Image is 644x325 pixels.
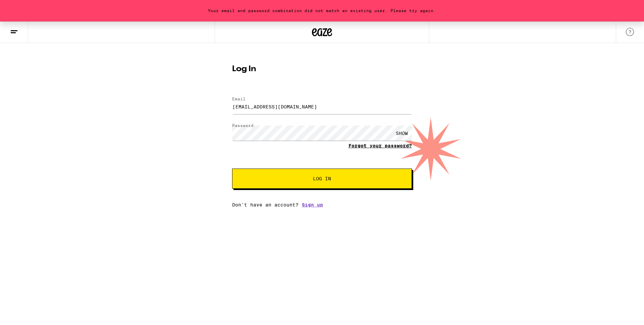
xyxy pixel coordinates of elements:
label: Password [232,123,254,128]
span: Hi. Need any help? [4,5,48,10]
h1: Log In [232,65,412,73]
div: SHOW [392,126,412,141]
div: Don't have an account? [232,202,412,207]
a: Forgot your password? [348,143,412,148]
button: Log In [232,169,412,189]
span: Log In [313,176,331,181]
input: Email [232,99,412,114]
label: Email [232,97,246,101]
a: Sign up [302,202,323,207]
